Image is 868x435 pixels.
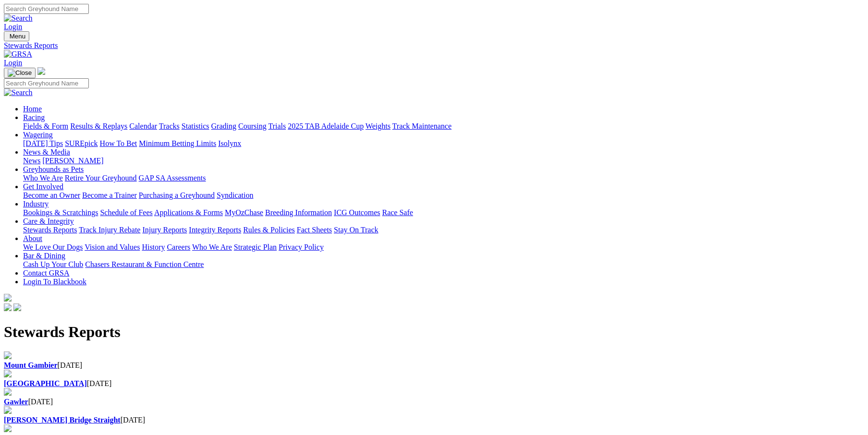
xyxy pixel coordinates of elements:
a: Strategic Plan [234,243,277,251]
a: Grading [211,122,236,130]
a: Become an Owner [23,191,80,199]
img: file-red.svg [4,388,12,396]
div: [DATE] [4,379,864,388]
a: Bar & Dining [23,252,65,260]
a: Get Involved [23,182,63,191]
a: Who We Are [23,174,63,182]
a: Become a Trainer [82,191,137,199]
a: Track Injury Rebate [79,226,140,234]
a: SUREpick [65,139,98,147]
a: Coursing [238,122,267,130]
img: file-red.svg [4,406,12,414]
div: News & Media [23,157,864,165]
a: Login [4,59,22,67]
a: Track Maintenance [392,122,452,130]
a: Gawler [4,398,28,406]
div: Get Involved [23,191,864,200]
a: Stay On Track [334,226,378,234]
a: Login [4,23,22,31]
a: Login To Blackbook [23,278,86,286]
a: GAP SA Assessments [139,174,206,182]
a: Who We Are [192,243,232,251]
a: Integrity Reports [189,226,241,234]
a: Injury Reports [142,226,187,234]
a: Trials [268,122,286,130]
div: Bar & Dining [23,260,864,269]
div: [DATE] [4,416,864,424]
button: Toggle navigation [4,68,36,78]
a: Rules & Policies [243,226,295,234]
a: About [23,234,42,242]
a: Stewards Reports [4,41,864,50]
img: Search [4,88,33,97]
input: Search [4,4,89,14]
a: Breeding Information [265,208,332,217]
a: Care & Integrity [23,217,74,225]
a: Mount Gambier [4,361,58,369]
img: twitter.svg [13,303,21,311]
a: Weights [366,122,391,130]
a: Home [23,105,42,113]
div: Racing [23,122,864,131]
a: Applications & Forms [154,208,223,217]
a: Bookings & Scratchings [23,208,98,217]
img: logo-grsa-white.png [4,294,12,302]
h1: Stewards Reports [4,323,864,341]
a: How To Bet [100,139,137,147]
img: Search [4,14,33,23]
a: Schedule of Fees [100,208,152,217]
a: Careers [167,243,190,251]
a: [PERSON_NAME] Bridge Straight [4,416,121,424]
div: [DATE] [4,361,864,370]
img: facebook.svg [4,303,12,311]
img: logo-grsa-white.png [37,67,45,75]
a: Cash Up Your Club [23,260,83,268]
a: History [142,243,165,251]
a: Greyhounds as Pets [23,165,84,173]
a: Fields & Form [23,122,68,130]
a: Chasers Restaurant & Function Centre [85,260,204,268]
a: Tracks [159,122,180,130]
a: Vision and Values [85,243,140,251]
a: Fact Sheets [297,226,332,234]
img: file-red.svg [4,351,12,359]
span: Menu [10,33,25,40]
a: Statistics [182,122,209,130]
a: Retire Your Greyhound [65,174,137,182]
div: Wagering [23,139,864,148]
a: Purchasing a Greyhound [139,191,215,199]
button: Toggle navigation [4,31,29,41]
a: ICG Outcomes [334,208,380,217]
a: Racing [23,113,45,121]
img: GRSA [4,50,32,59]
img: file-red.svg [4,370,12,377]
a: Race Safe [382,208,413,217]
a: Wagering [23,131,53,139]
img: Close [8,69,32,77]
div: [DATE] [4,398,864,406]
a: Contact GRSA [23,269,69,277]
img: file-red.svg [4,424,12,432]
a: [DATE] Tips [23,139,63,147]
a: MyOzChase [225,208,263,217]
input: Search [4,78,89,88]
div: Greyhounds as Pets [23,174,864,182]
div: Industry [23,208,864,217]
a: News & Media [23,148,70,156]
a: Calendar [129,122,157,130]
a: [GEOGRAPHIC_DATA] [4,379,87,387]
a: Industry [23,200,49,208]
a: Syndication [217,191,253,199]
a: Privacy Policy [279,243,324,251]
a: Stewards Reports [23,226,77,234]
div: About [23,243,864,252]
div: Care & Integrity [23,226,864,234]
a: Results & Replays [70,122,127,130]
a: 2025 TAB Adelaide Cup [288,122,364,130]
a: Minimum Betting Limits [139,139,216,147]
a: News [23,157,40,165]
